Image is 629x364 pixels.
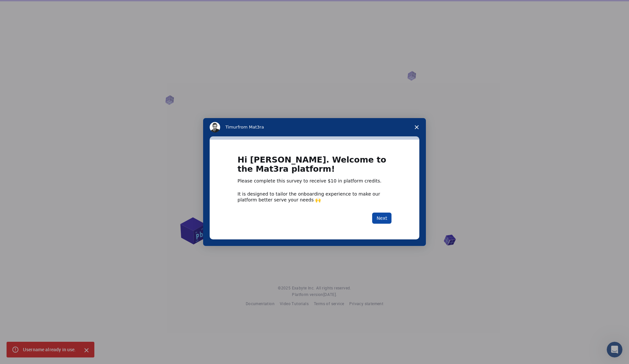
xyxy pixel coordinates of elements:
[238,191,391,203] div: It is designed to tailor the onboarding experience to make our platform better serve your needs 🙌
[13,5,37,10] span: Support
[372,213,391,224] button: Next
[238,125,264,130] span: from Mat3ra
[408,118,426,136] span: Close survey
[238,178,391,184] div: Please complete this survey to receive $10 in platform credits.
[238,155,391,178] h1: Hi [PERSON_NAME]. Welcome to the Mat3ra platform!
[225,125,238,130] span: Timur
[210,122,220,132] img: Profile image for Timur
